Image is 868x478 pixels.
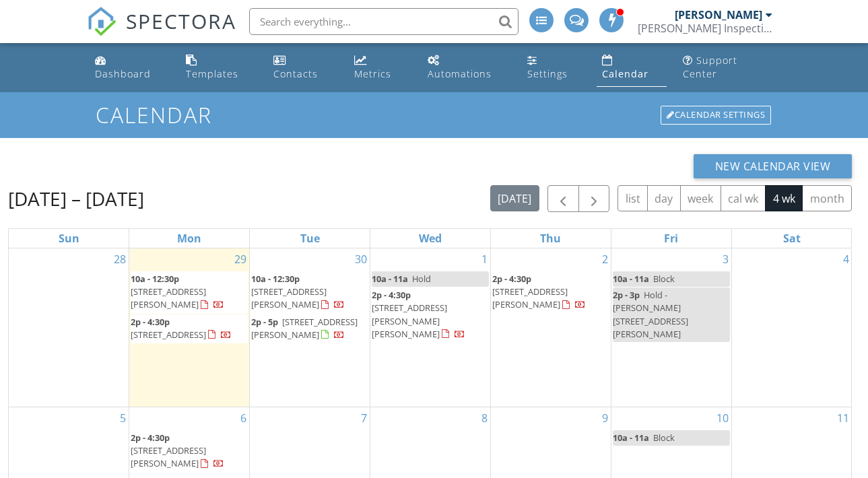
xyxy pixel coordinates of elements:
[238,407,249,429] a: Go to October 6, 2025
[126,7,236,35] span: SPECTORA
[56,229,82,248] a: Sunday
[131,314,248,343] a: 2p - 4:30p [STREET_ADDRESS]
[8,185,144,212] h2: [DATE] – [DATE]
[599,407,611,429] a: Go to October 9, 2025
[492,271,609,314] a: 2p - 4:30p [STREET_ADDRESS][PERSON_NAME]
[251,316,358,341] a: 2p - 5p [STREET_ADDRESS][PERSON_NAME]
[87,7,116,36] img: The Best Home Inspection Software - Spectora
[87,18,236,46] a: SPECTORA
[721,185,766,211] button: cal wk
[653,432,675,444] span: Block
[131,430,248,473] a: 2p - 4:30p [STREET_ADDRESS][PERSON_NAME]
[613,289,640,301] span: 2p - 3p
[675,8,762,22] div: [PERSON_NAME]
[349,48,411,87] a: Metrics
[659,104,772,126] a: Calendar Settings
[96,103,773,127] h1: Calendar
[129,248,250,407] td: Go to September 29, 2025
[90,48,170,87] a: Dashboard
[249,8,519,35] input: Search everything...
[479,407,490,429] a: Go to October 8, 2025
[358,407,370,429] a: Go to October 7, 2025
[834,407,852,429] a: Go to October 11, 2025
[298,229,323,248] a: Tuesday
[617,185,648,211] button: list
[251,285,327,310] span: [STREET_ADDRESS][PERSON_NAME]
[111,248,129,270] a: Go to September 28, 2025
[131,316,170,328] span: 2p - 4:30p
[714,407,731,429] a: Go to October 10, 2025
[661,106,771,125] div: Calendar Settings
[840,248,852,270] a: Go to October 4, 2025
[372,287,489,343] a: 2p - 4:30p [STREET_ADDRESS][PERSON_NAME][PERSON_NAME]
[547,185,579,213] button: Previous
[180,48,257,87] a: Templates
[131,316,232,341] a: 2p - 4:30p [STREET_ADDRESS]
[372,273,408,285] span: 10a - 11a
[232,248,249,270] a: Go to September 29, 2025
[492,273,531,285] span: 2p - 4:30p
[765,185,803,211] button: 4 wk
[780,229,803,248] a: Saturday
[412,273,431,285] span: Hold
[273,67,318,80] div: Contacts
[680,185,721,211] button: week
[578,185,610,213] button: Next
[251,273,345,310] a: 10a - 12:30p [STREET_ADDRESS][PERSON_NAME]
[251,314,368,343] a: 2p - 5p [STREET_ADDRESS][PERSON_NAME]
[186,67,238,80] div: Templates
[653,273,675,285] span: Block
[638,22,772,35] div: McNamara Inspections
[611,248,731,407] td: Go to October 3, 2025
[372,289,411,301] span: 2p - 4:30p
[416,229,444,248] a: Wednesday
[352,248,370,270] a: Go to September 30, 2025
[131,273,224,310] a: 10a - 12:30p [STREET_ADDRESS][PERSON_NAME]
[131,444,206,469] span: [STREET_ADDRESS][PERSON_NAME]
[131,432,170,444] span: 2p - 4:30p
[131,285,206,310] span: [STREET_ADDRESS][PERSON_NAME]
[683,54,737,80] div: Support Center
[250,248,370,407] td: Go to September 30, 2025
[251,316,278,328] span: 2p - 5p
[490,185,539,211] button: [DATE]
[694,154,853,178] button: New Calendar View
[428,67,492,80] div: Automations
[492,273,586,310] a: 2p - 4:30p [STREET_ADDRESS][PERSON_NAME]
[354,67,391,80] div: Metrics
[251,316,358,341] span: [STREET_ADDRESS][PERSON_NAME]
[251,273,300,285] span: 10a - 12:30p
[720,248,731,270] a: Go to October 3, 2025
[372,302,447,339] span: [STREET_ADDRESS][PERSON_NAME][PERSON_NAME]
[802,185,852,211] button: month
[174,229,204,248] a: Monday
[661,229,681,248] a: Friday
[647,185,681,211] button: day
[597,48,667,87] a: Calendar
[131,271,248,314] a: 10a - 12:30p [STREET_ADDRESS][PERSON_NAME]
[117,407,129,429] a: Go to October 5, 2025
[613,432,649,444] span: 10a - 11a
[527,67,568,80] div: Settings
[490,248,611,407] td: Go to October 2, 2025
[537,229,564,248] a: Thursday
[9,248,129,407] td: Go to September 28, 2025
[613,273,649,285] span: 10a - 11a
[492,285,568,310] span: [STREET_ADDRESS][PERSON_NAME]
[372,289,465,340] a: 2p - 4:30p [STREET_ADDRESS][PERSON_NAME][PERSON_NAME]
[131,432,224,469] a: 2p - 4:30p [STREET_ADDRESS][PERSON_NAME]
[268,48,338,87] a: Contacts
[370,248,491,407] td: Go to October 1, 2025
[422,48,511,87] a: Automations (Advanced)
[479,248,490,270] a: Go to October 1, 2025
[251,271,368,314] a: 10a - 12:30p [STREET_ADDRESS][PERSON_NAME]
[522,48,585,87] a: Settings
[131,329,206,341] span: [STREET_ADDRESS]
[602,67,648,80] div: Calendar
[131,273,179,285] span: 10a - 12:30p
[613,289,688,340] span: Hold - [PERSON_NAME] [STREET_ADDRESS][PERSON_NAME]
[599,248,611,270] a: Go to October 2, 2025
[95,67,151,80] div: Dashboard
[677,48,778,87] a: Support Center
[731,248,852,407] td: Go to October 4, 2025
